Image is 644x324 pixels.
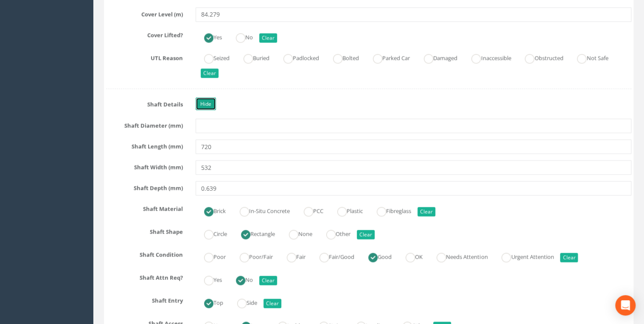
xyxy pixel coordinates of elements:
label: Yes [196,273,222,285]
label: Good [360,250,392,262]
label: PCC [295,204,323,217]
label: Needs Attention [428,250,487,262]
button: Clear [357,230,375,239]
label: None [280,227,312,239]
label: Shaft Width (mm) [100,161,189,172]
label: Shaft Length (mm) [100,140,189,151]
label: Shaft Condition [100,248,189,259]
label: Shaft Attn Req? [100,271,189,282]
label: OK [397,250,423,262]
label: Brick [196,204,226,217]
label: Poor/Fair [231,250,273,262]
label: UTL Reason [100,51,189,62]
label: Inaccessible [463,51,511,64]
button: Clear [259,34,277,43]
label: Cover Level (m) [100,8,189,19]
label: Seized [196,51,230,64]
label: Yes [196,31,222,43]
label: Buried [235,51,269,64]
label: In-Situ Concrete [231,204,290,217]
label: Padlocked [275,51,319,64]
label: Bolted [325,51,359,64]
label: Obstructed [516,51,563,64]
label: Shaft Entry [100,294,189,305]
label: Poor [196,250,226,262]
a: Hide [196,98,216,110]
button: Clear [259,276,277,285]
label: Plastic [329,204,363,217]
label: Urgent Attention [493,250,554,262]
label: Shaft Details [100,98,189,109]
label: Cover Lifted? [100,28,189,39]
div: Open Intercom Messenger [615,295,636,316]
label: Shaft Shape [100,225,189,236]
label: Shaft Material [100,202,189,213]
label: Damaged [415,51,457,64]
button: Clear [417,207,435,217]
label: Top [196,296,223,308]
label: No [227,31,253,43]
label: Circle [196,227,227,239]
label: Rectangle [232,227,275,239]
button: Clear [560,253,578,262]
label: Shaft Depth (mm) [100,181,189,192]
label: Fair [278,250,305,262]
button: Clear [201,69,218,78]
label: Parked Car [364,51,410,64]
label: Shaft Diameter (mm) [100,119,189,130]
label: Other [318,227,350,239]
label: No [227,273,253,285]
label: Not Safe [568,51,608,64]
label: Fibreglass [368,204,411,217]
label: Fair/Good [311,250,354,262]
label: Side [229,296,257,308]
button: Clear [263,299,281,308]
